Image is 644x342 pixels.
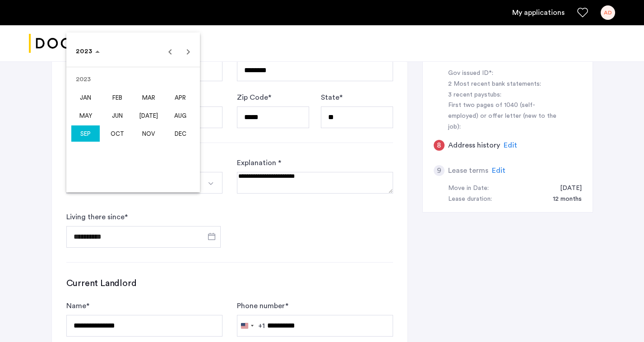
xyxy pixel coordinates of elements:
[102,125,133,143] button: October 2023
[70,70,196,88] td: 2023
[165,88,196,106] button: April 2023
[134,89,163,106] span: MAR
[133,88,165,106] button: March 2023
[103,125,131,142] span: OCT
[166,89,195,106] span: APR
[166,125,195,142] span: DEC
[134,107,163,124] span: [DATE]
[71,125,100,142] span: SEP
[76,48,93,55] span: 2023
[70,88,102,106] button: January 2023
[133,106,165,125] button: July 2023
[165,125,196,143] button: December 2023
[133,125,165,143] button: November 2023
[179,42,197,60] button: Next year
[103,89,131,106] span: FEB
[165,106,196,125] button: August 2023
[71,107,100,124] span: MAY
[70,125,102,143] button: September 2023
[166,107,195,124] span: AUG
[70,106,102,125] button: May 2023
[103,107,131,124] span: JUN
[72,43,103,60] button: Choose date
[161,42,179,60] button: Previous year
[71,89,100,106] span: JAN
[102,88,133,106] button: February 2023
[102,106,133,125] button: June 2023
[134,125,163,142] span: NOV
